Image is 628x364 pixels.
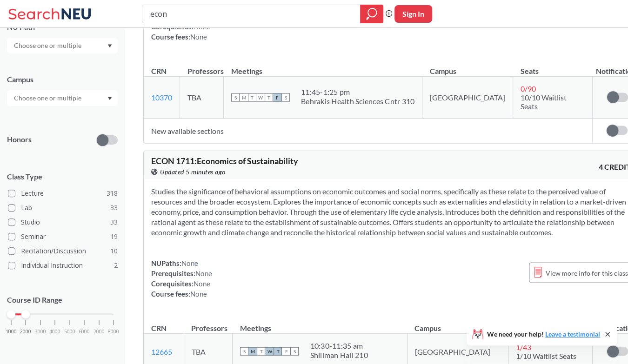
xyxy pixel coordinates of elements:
a: Leave a testimonial [545,330,600,338]
span: None [190,33,207,41]
span: T [265,93,273,102]
div: CRN [151,66,167,76]
th: Professors [180,57,224,77]
td: New available sections [144,119,592,143]
th: Professors [184,314,233,334]
span: S [240,347,248,356]
th: Seats [513,57,593,77]
span: T [257,347,265,356]
label: Seminar [8,231,118,243]
span: W [256,93,265,102]
span: 0 / 90 [521,84,536,93]
input: Choose one or multiple [9,93,87,104]
label: Recitation/Discussion [8,245,118,257]
span: ECON 1711 : Economics of Sustainability [151,156,298,166]
button: Sign In [394,5,432,23]
th: Meetings [233,314,407,334]
span: T [274,347,282,356]
div: magnifying glass [360,5,383,23]
span: 318 [107,188,118,199]
th: Meetings [224,57,422,77]
svg: magnifying glass [366,7,377,20]
span: View more info for this class [546,267,628,279]
span: Updated 5 minutes ago [160,167,226,177]
span: 33 [110,203,118,213]
p: Course ID Range [7,295,118,305]
div: Dropdown arrow [7,90,118,106]
span: S [281,93,290,102]
span: F [282,347,290,356]
p: Honors [7,134,32,145]
span: Class Type [7,172,118,182]
span: We need your help! [487,331,600,338]
th: Seats [508,314,593,334]
label: Lab [8,202,118,214]
div: NUPaths: Prerequisites: Corequisites: Course fees: [151,258,212,299]
span: 10/10 Waitlist Seats [521,93,567,111]
span: S [290,347,299,356]
td: [GEOGRAPHIC_DATA] [422,77,513,119]
span: 19 [110,232,118,242]
span: 8000 [108,329,119,334]
svg: Dropdown arrow [107,97,112,100]
div: CRN [151,323,167,333]
label: Lecture [8,187,118,199]
div: 10:30 - 11:35 am [310,341,367,351]
span: 3000 [35,329,46,334]
span: 5000 [64,329,75,334]
label: Studio [8,216,118,228]
span: 6000 [79,329,90,334]
span: 33 [110,217,118,227]
input: Choose one or multiple [9,40,87,51]
div: Campus [7,74,118,85]
span: 1 / 43 [516,343,531,351]
span: M [248,347,257,356]
div: Dropdown arrow [7,38,118,53]
span: 7000 [94,329,105,334]
svg: Dropdown arrow [107,44,112,48]
input: Class, professor, course number, "phrase" [149,6,354,22]
span: T [248,93,256,102]
span: 1/10 Waitlist Seats [516,351,576,360]
div: 11:45 - 1:25 pm [301,87,414,97]
span: None [181,259,198,267]
th: Campus [407,314,508,334]
span: S [231,93,240,102]
span: 2 [114,260,118,271]
label: Individual Instruction [8,259,118,271]
span: 2000 [20,329,31,334]
span: None [195,269,212,278]
a: 10370 [151,93,172,102]
a: 12665 [151,347,172,356]
td: TBA [180,77,224,119]
th: Campus [422,57,513,77]
span: None [194,279,210,288]
div: Behrakis Health Sciences Cntr 310 [301,97,414,106]
span: 4000 [49,329,60,334]
div: Shillman Hall 210 [310,351,367,360]
span: M [240,93,248,102]
span: W [265,347,274,356]
span: 10 [110,246,118,256]
span: None [190,290,207,298]
span: 1000 [6,329,17,334]
span: F [273,93,281,102]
